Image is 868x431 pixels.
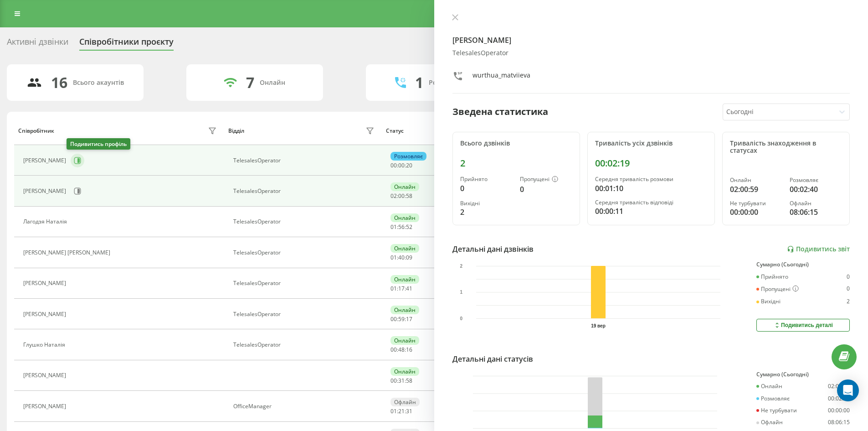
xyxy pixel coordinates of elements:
div: TelesalesOperator [233,249,377,256]
div: Активні дзвінки [7,37,68,51]
text: 2 [460,264,462,269]
div: : : [390,193,412,199]
div: Прийнято [756,274,788,280]
div: 02:00:59 [828,383,850,389]
div: Онлайн [390,244,419,253]
div: [PERSON_NAME] [PERSON_NAME] [23,249,113,256]
span: 00 [390,161,397,169]
div: Офлайн [756,419,783,426]
div: Всього акаунтів [73,79,124,87]
div: : : [390,286,412,292]
div: Сумарно (Сьогодні) [756,371,850,378]
span: 17 [406,315,412,323]
span: 31 [406,407,412,415]
text: 1 [460,290,462,295]
div: Онлайн [390,213,419,222]
div: Онлайн [756,383,782,389]
span: 16 [406,346,412,353]
span: 20 [406,161,412,169]
div: 00:02:40 [828,395,850,402]
div: TelesalesOperator [233,342,377,348]
div: Пропущені [520,176,572,183]
div: Подивитись профіль [67,138,130,150]
div: Розмовляє [390,152,426,161]
div: Всього дзвінків [460,140,572,147]
div: 16 [51,74,67,91]
div: [PERSON_NAME] [23,311,68,317]
div: 0 [847,286,850,293]
div: TelesalesOperator [233,218,377,225]
div: 08:06:15 [828,419,850,426]
span: 21 [398,407,405,415]
div: 2 [460,158,572,169]
span: 00 [390,315,397,323]
div: Онлайн [730,177,782,183]
div: Глушко Наталія [23,342,67,348]
span: 00 [390,377,397,384]
div: 00:00:00 [828,407,850,414]
div: TelesalesOperator [452,49,850,57]
text: 0 [460,316,462,321]
div: [PERSON_NAME] [23,188,68,194]
text: 19 вер [591,323,606,328]
div: Онлайн [390,336,419,345]
div: Онлайн [260,79,285,87]
div: : : [390,224,412,230]
div: 2 [460,207,513,218]
div: wurthua_matviieva [473,71,530,84]
div: Детальні дані дзвінків [452,244,534,254]
div: Відділ [228,128,244,134]
div: Співробітники проєкту [79,37,174,51]
a: Подивитись звіт [787,245,850,253]
div: TelesalesOperator [233,188,377,194]
span: 01 [390,285,397,292]
div: : : [390,408,412,415]
span: 52 [406,223,412,231]
div: Онлайн [390,275,419,284]
div: Не турбувати [730,200,782,207]
div: 2 [847,298,850,305]
div: 08:06:15 [790,207,842,218]
div: 0 [847,274,850,280]
div: 00:02:19 [595,158,707,169]
div: [PERSON_NAME] [23,372,68,379]
h4: [PERSON_NAME] [452,35,850,46]
div: Онлайн [390,367,419,376]
div: 0 [520,184,572,195]
div: : : [390,378,412,384]
div: OfficeManager [233,403,377,410]
div: [PERSON_NAME] [23,403,68,410]
span: 01 [390,254,397,261]
div: 00:01:10 [595,183,707,194]
div: Подивитись деталі [773,322,833,329]
div: Офлайн [790,200,842,207]
span: 01 [390,223,397,231]
div: Статус [386,128,404,134]
span: 00 [398,192,405,200]
div: Вихідні [756,298,781,305]
span: 59 [398,315,405,323]
div: : : [390,254,412,261]
div: Не турбувати [756,407,797,414]
span: 17 [398,285,405,292]
span: 56 [398,223,405,231]
div: 02:00:59 [730,184,782,195]
div: : : [390,347,412,353]
div: Співробітник [18,128,54,134]
div: 00:02:40 [790,184,842,195]
div: [PERSON_NAME] [23,157,68,164]
div: Онлайн [390,182,419,191]
div: Розмовляє [790,177,842,183]
button: Подивитись деталі [756,319,850,332]
div: Пропущені [756,286,799,293]
span: 41 [406,285,412,292]
span: 01 [390,407,397,415]
div: Сумарно (Сьогодні) [756,261,850,268]
div: Зведена статистика [452,105,548,119]
div: 0 [460,183,513,194]
span: 31 [398,377,405,384]
span: 09 [406,254,412,261]
span: 48 [398,346,405,353]
div: Вихідні [460,200,513,207]
span: 02 [390,192,397,200]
